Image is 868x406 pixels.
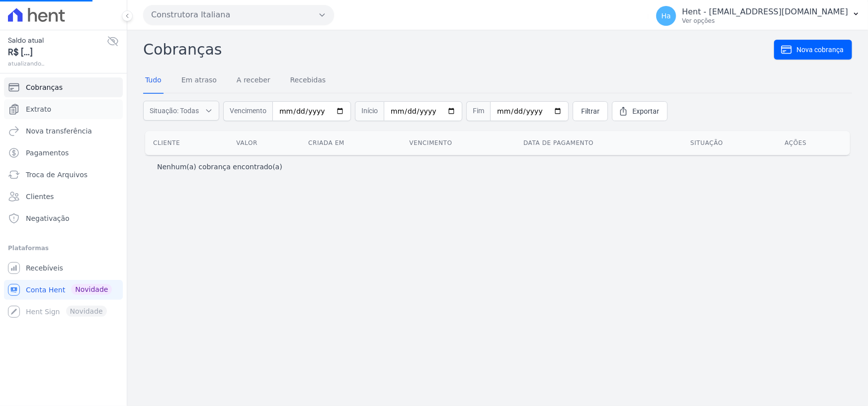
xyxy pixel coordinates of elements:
a: Filtrar [573,101,608,121]
th: Ações [777,131,850,155]
a: Recebíveis [4,258,123,278]
p: Nenhum(a) cobrança encontrado(a) [157,162,282,172]
span: Vencimento [223,101,272,121]
a: Recebidas [288,68,328,94]
span: Cobranças [26,82,63,92]
nav: Sidebar [8,77,119,322]
p: Ver opções [682,17,848,25]
a: Cobranças [4,77,123,97]
span: Situação: Todas [150,106,199,116]
a: Clientes [4,187,123,206]
span: Início [355,101,384,121]
span: Filtrar [581,106,600,116]
span: Clientes [26,192,54,202]
th: Valor [228,131,300,155]
span: Negativação [26,213,70,223]
a: Conta Hent Novidade [4,280,123,300]
span: Troca de Arquivos [26,170,87,180]
span: R$ [...] [8,46,107,59]
a: Extrato [4,99,123,119]
a: Exportar [612,101,668,121]
span: Saldo atual [8,35,107,46]
h2: Cobranças [143,38,774,61]
th: Criada em [300,131,401,155]
span: atualizando... [8,59,107,68]
span: Extrato [26,104,51,114]
a: Nova cobrança [774,40,852,60]
th: Cliente [145,131,228,155]
th: Data de pagamento [516,131,683,155]
a: Nova transferência [4,121,123,141]
span: Exportar [632,106,659,116]
span: Nova transferência [26,126,92,136]
button: Construtora Italiana [143,5,334,25]
a: Em atraso [179,68,219,94]
a: A receber [235,68,272,94]
p: Hent - [EMAIL_ADDRESS][DOMAIN_NAME] [682,7,848,17]
span: Pagamentos [26,148,69,158]
button: Ha Hent - [EMAIL_ADDRESS][DOMAIN_NAME] Ver opções [648,2,868,30]
span: Conta Hent [26,285,65,295]
span: Nova cobrança [796,45,844,55]
div: Plataformas [8,242,119,254]
a: Tudo [143,68,164,94]
a: Negativação [4,208,123,228]
span: Novidade [71,284,112,295]
button: Situação: Todas [143,101,219,121]
span: Fim [466,101,490,121]
a: Pagamentos [4,143,123,163]
th: Situação [683,131,777,155]
th: Vencimento [401,131,516,155]
span: Recebíveis [26,263,63,273]
span: Ha [661,12,671,19]
a: Troca de Arquivos [4,165,123,185]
